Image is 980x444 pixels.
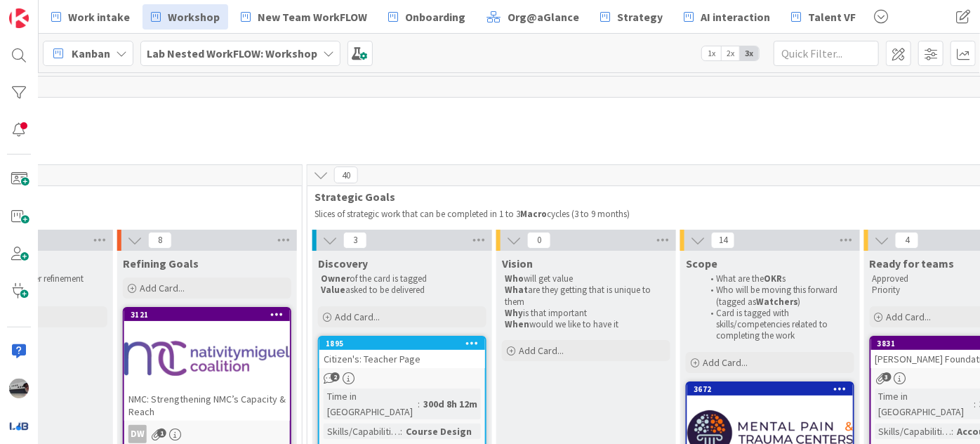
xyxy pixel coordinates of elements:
span: Add Card... [140,282,185,294]
div: DW [124,425,290,443]
strong: When [505,318,529,330]
strong: Why [505,307,523,319]
span: Ready for teams [870,256,955,270]
b: Lab Nested WorkFLOW: Workshop [147,46,317,60]
span: New Team WorkFLOW [258,8,367,25]
a: Org@aGlance [478,4,588,30]
strong: Watchers [756,296,798,308]
div: Course Design [402,424,475,439]
strong: Owner [321,273,350,285]
span: 3 [882,372,892,381]
div: 300d 8h 12m [420,396,481,412]
div: 3121NMC: Strengthening NMC’s Capacity & Reach [124,308,290,421]
span: Discovery [318,256,368,270]
span: : [400,424,402,439]
div: Skills/Capabilities [324,424,400,439]
a: New Team WorkFLOW [232,4,376,30]
p: is that important [505,308,668,319]
p: would we like to have it [505,319,668,330]
span: Onboarding [405,8,465,25]
span: 3 [343,232,367,249]
input: Quick Filter... [774,41,879,66]
span: 2x [721,46,740,60]
div: Time in [GEOGRAPHIC_DATA] [875,388,974,419]
span: Refining Goals [123,256,199,270]
div: 3121 [131,310,290,320]
a: Strategy [592,4,671,30]
p: will get value [505,273,668,285]
span: 0 [527,232,551,249]
strong: Value [321,284,345,296]
span: Workshop [168,8,220,25]
span: Kanban [72,45,110,62]
a: Onboarding [380,4,474,30]
div: NMC: Strengthening NMC’s Capacity & Reach [124,390,290,421]
p: asked to be delivered [321,285,484,296]
span: Strategy [617,8,663,25]
span: 14 [711,232,735,249]
span: Vision [502,256,533,270]
span: Add Card... [703,356,748,369]
strong: Who [505,273,524,285]
span: 1 [157,429,166,438]
span: 2 [331,372,340,381]
div: 1895Citizen's: Teacher Page [319,337,485,368]
p: of the card is tagged [321,273,484,285]
span: 40 [334,166,358,183]
li: Card is tagged with skills/competencies related to completing the work [703,308,852,342]
a: Workshop [143,4,228,30]
div: 3672 [694,384,853,394]
div: 3672 [687,383,853,396]
span: Talent VF [808,8,856,25]
span: Add Card... [335,311,380,323]
div: Citizen's: Teacher Page [319,350,485,368]
div: Skills/Capabilities [875,424,952,439]
strong: Macro [520,208,547,220]
img: jB [9,379,29,398]
div: 1895 [326,339,485,348]
span: Add Card... [887,311,932,323]
span: 4 [895,232,919,249]
span: Org@aGlance [508,8,579,25]
div: 1895 [319,337,485,350]
span: 3x [740,46,759,60]
span: 1x [702,46,721,60]
img: Visit kanbanzone.com [9,8,29,28]
strong: What [505,284,528,296]
span: Add Card... [519,344,564,357]
a: Work intake [43,4,138,30]
a: Talent VF [783,4,864,30]
a: AI interaction [675,4,779,30]
strong: OKR [764,273,782,285]
div: DW [128,425,147,443]
span: : [974,396,976,412]
p: are they getting that is unique to them [505,285,668,308]
span: : [418,396,420,412]
span: : [952,424,954,439]
div: Time in [GEOGRAPHIC_DATA] [324,388,418,419]
li: Who will be moving this forward (tagged as ) [703,285,852,308]
img: avatar [9,416,29,436]
span: AI interaction [701,8,770,25]
span: 8 [148,232,172,249]
span: Scope [686,256,717,270]
div: 3121 [124,308,290,321]
span: Work intake [68,8,130,25]
li: What are the s [703,273,852,285]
